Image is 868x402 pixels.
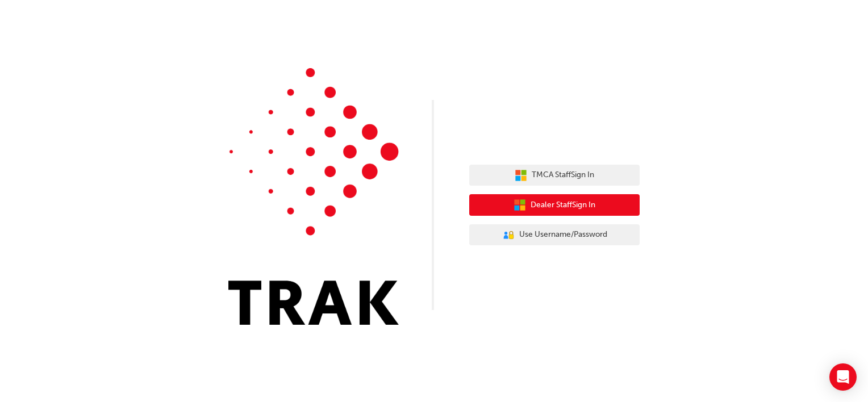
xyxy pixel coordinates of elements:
[829,363,857,391] div: Open Intercom Messenger
[519,228,607,241] span: Use Username/Password
[228,68,399,325] img: Trak
[531,199,595,212] span: Dealer Staff Sign In
[469,224,640,246] button: Use Username/Password
[469,165,640,186] button: TMCA StaffSign In
[532,169,594,182] span: TMCA Staff Sign In
[469,194,640,216] button: Dealer StaffSign In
